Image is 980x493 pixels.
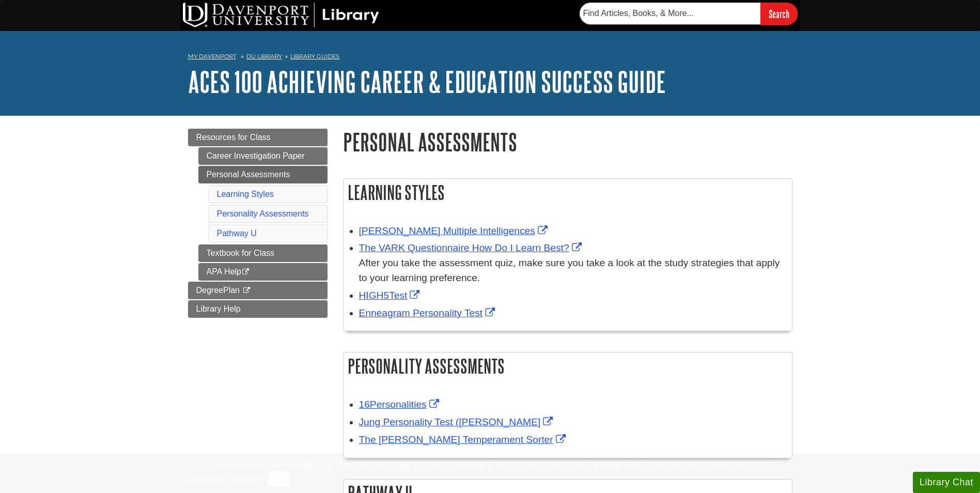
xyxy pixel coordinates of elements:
a: ACES 100 Achieving Career & Education Success Guide [188,66,666,98]
a: Link opens in new window [359,242,584,253]
a: APA Help [198,263,328,281]
div: After you take the assessment quiz, make sure you take a look at the study strategies that apply ... [359,256,787,286]
i: This link opens in a new window [241,269,250,275]
div: This site uses cookies and records your IP address for usage statistics. Additionally, we use Goo... [188,459,792,487]
a: Textbook for Class [198,244,328,262]
a: Pathway U [217,229,257,238]
a: Resources for Class [188,129,328,146]
form: Searches DU Library's articles, books, and more [580,3,798,25]
a: DU Library [246,53,282,60]
a: Library Help [188,300,328,318]
h2: Personality Assessments [344,352,792,380]
i: This link opens in a new window [242,287,251,294]
a: DegreePlan [188,282,328,299]
a: Link opens in new window [359,417,556,427]
a: Link opens in new window [359,307,498,318]
a: Link opens in new window [359,399,442,410]
a: Learning Styles [217,190,274,198]
input: Search [760,3,798,25]
h1: Personal Assessments [343,129,792,155]
a: Link opens in new window [359,225,550,236]
a: My Davenport [188,52,236,61]
div: Guide Page Menu [188,129,328,318]
button: Close [269,471,289,487]
h2: Learning Styles [344,179,792,206]
span: Library Help [196,304,241,313]
a: Personality Assessments [217,209,309,218]
button: Library Chat [913,472,980,493]
span: Resources for Class [196,133,271,142]
input: Find Articles, Books, & More... [580,3,760,24]
a: Link opens in new window [359,434,568,445]
a: Link opens in new window [359,290,423,301]
span: DegreePlan [196,286,240,295]
a: Read More [222,474,262,483]
img: DU Library [183,3,379,27]
nav: breadcrumb [188,50,792,66]
a: Library Guides [290,53,339,60]
a: Career Investigation Paper [198,147,328,165]
a: Personal Assessments [198,166,328,183]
